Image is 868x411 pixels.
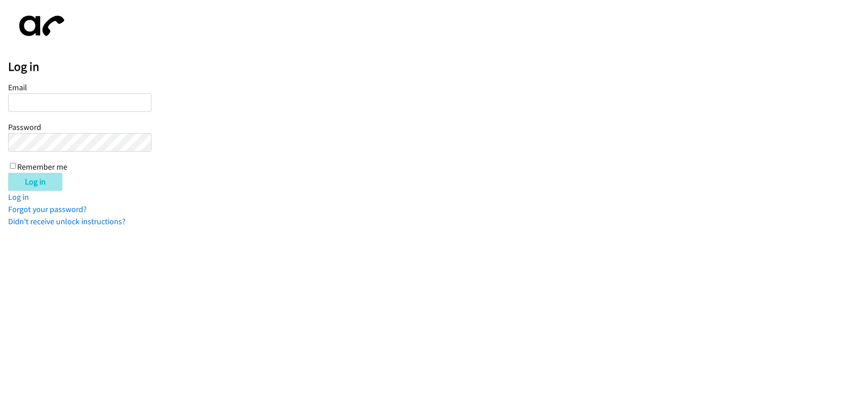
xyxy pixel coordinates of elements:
label: Email [8,82,27,92]
a: Didn't receive unlock instructions? [8,216,126,226]
h2: Log in [8,59,868,74]
label: Password [8,122,41,132]
img: aphone-8a226864a2ddd6a5e75d1ebefc011f4aa8f32683c2d82f3fb0802fe031f96514.svg [8,8,71,44]
a: Log in [8,192,29,202]
input: Log in [8,173,62,191]
label: Remember me [17,162,67,172]
a: Forgot your password? [8,204,87,214]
